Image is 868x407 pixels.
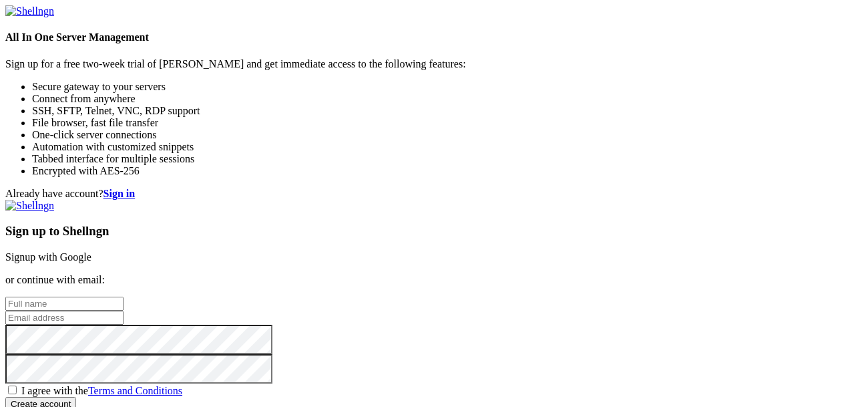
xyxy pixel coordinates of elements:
p: or continue with email: [5,274,863,286]
input: I agree with theTerms and Conditions [8,386,17,394]
li: Secure gateway to your servers [32,81,863,93]
li: One-click server connections [32,129,863,141]
div: Already have account? [5,188,863,200]
p: Sign up for a free two-week trial of [PERSON_NAME] and get immediate access to the following feat... [5,58,863,70]
li: File browser, fast file transfer [32,117,863,129]
img: Shellngn [5,200,54,212]
a: Signup with Google [5,251,91,263]
input: Email address [5,311,124,325]
h4: All In One Server Management [5,31,863,43]
h3: Sign up to Shellngn [5,224,863,239]
li: Connect from anywhere [32,93,863,105]
li: Automation with customized snippets [32,141,863,153]
li: Encrypted with AES-256 [32,165,863,177]
img: Shellngn [5,5,54,17]
a: Sign in [103,188,136,199]
input: Full name [5,297,124,311]
a: Terms and Conditions [88,385,182,396]
span: I agree with the [21,385,182,396]
li: SSH, SFTP, Telnet, VNC, RDP support [32,105,863,117]
li: Tabbed interface for multiple sessions [32,153,863,165]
